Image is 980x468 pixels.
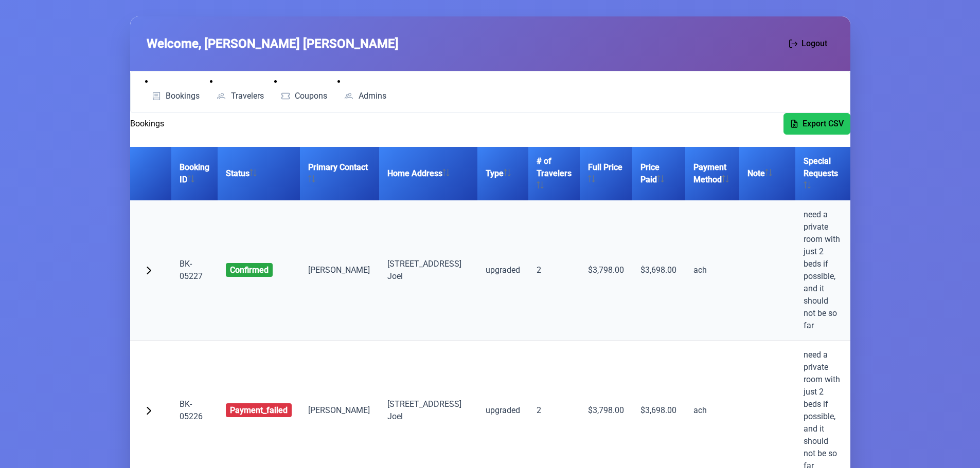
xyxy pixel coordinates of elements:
td: $3,698.00 [632,200,685,341]
th: Booking ID [171,147,218,200]
th: Special Requests [795,147,850,200]
span: payment_failed [226,403,292,417]
td: 2 [528,200,580,341]
th: Type [477,147,528,200]
li: Bookings [145,76,206,104]
li: Travelers [210,76,270,104]
li: Coupons [274,76,334,104]
span: Bookings [166,92,200,100]
h2: Bookings [130,118,164,130]
li: Admins [337,76,393,104]
th: Payment Method [685,147,739,200]
td: upgraded [477,200,528,341]
a: BK-05227 [180,259,203,281]
a: BK-05226 [180,399,203,421]
th: Note [739,147,795,200]
a: Bookings [145,88,206,104]
th: Primary Contact [300,147,379,200]
span: Logout [801,38,827,50]
span: Admins [359,92,386,100]
span: confirmed [226,263,273,277]
th: Full Price [580,147,632,200]
a: Travelers [210,88,270,104]
th: Price Paid [632,147,685,200]
span: Travelers [231,92,264,100]
th: # of Travelers [528,147,580,200]
button: Export CSV [783,113,850,135]
td: [PERSON_NAME] [300,200,379,341]
span: Welcome, [PERSON_NAME] [PERSON_NAME] [147,34,399,53]
td: $3,798.00 [580,200,632,341]
button: Logout [782,33,834,54]
span: Export CSV [803,118,844,130]
a: Admins [337,88,393,104]
td: [STREET_ADDRESS] Joel [379,200,477,341]
a: Coupons [274,88,334,104]
span: Coupons [295,92,327,100]
td: need a private room with just 2 beds if possible, and it should not be so far [795,200,850,341]
td: ach [685,200,739,341]
th: Home Address [379,147,477,200]
th: Status [218,147,300,200]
